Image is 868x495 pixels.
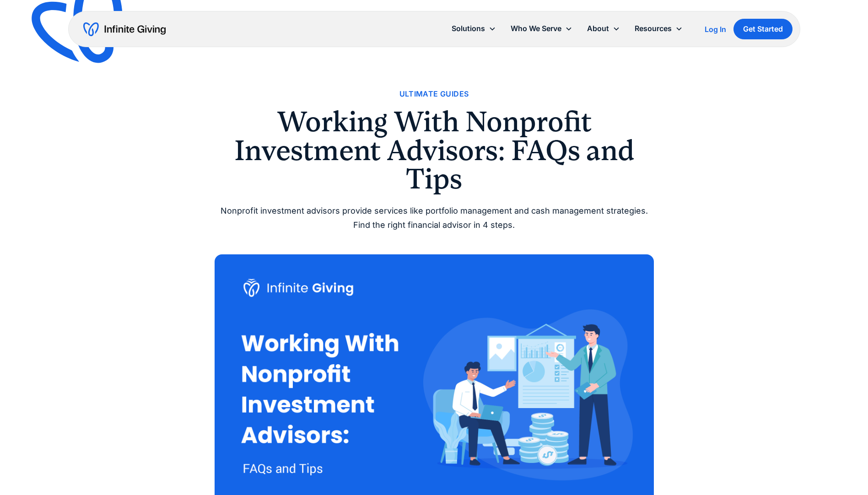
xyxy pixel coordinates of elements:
h1: Working With Nonprofit Investment Advisors: FAQs and Tips [215,108,654,193]
a: Ultimate Guides [399,88,469,100]
div: Solutions [444,19,503,38]
div: Solutions [452,22,485,35]
a: home [83,22,166,37]
a: Log In [705,24,726,35]
div: Resources [635,22,672,35]
div: Who We Serve [503,19,580,38]
div: Nonprofit investment advisors provide services like portfolio management and cash management stra... [215,204,654,232]
div: About [587,22,609,35]
a: Get Started [733,19,793,39]
div: About [580,19,627,38]
div: Resources [627,19,690,38]
div: Who We Serve [511,22,561,35]
div: Log In [705,26,726,33]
